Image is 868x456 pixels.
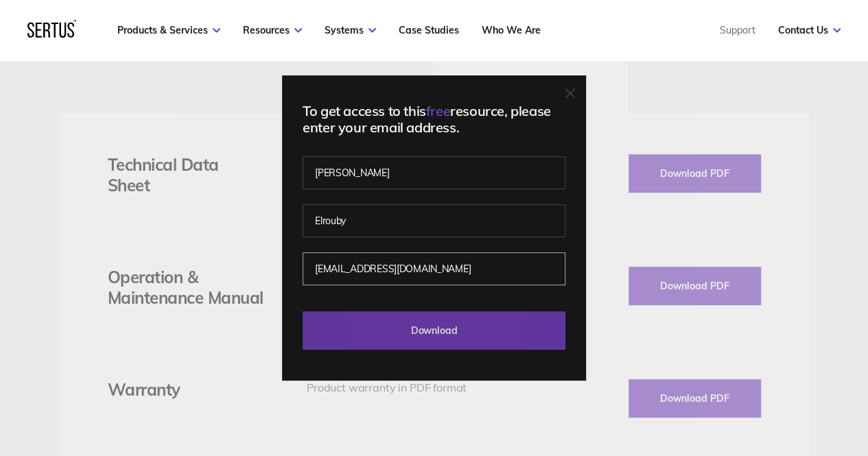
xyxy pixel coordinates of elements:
[303,103,565,136] div: To get access to this resource, please enter your email address.
[778,24,841,36] a: Contact Us
[243,24,302,36] a: Resources
[303,311,565,350] input: Download
[720,24,755,36] a: Support
[399,24,459,36] a: Case Studies
[303,204,565,237] input: Last name*
[303,156,565,189] input: First name*
[482,24,541,36] a: Who We Are
[621,297,868,456] iframe: Chat Widget
[117,24,220,36] a: Products & Services
[426,102,450,119] span: free
[325,24,376,36] a: Systems
[303,252,565,285] input: Work email address*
